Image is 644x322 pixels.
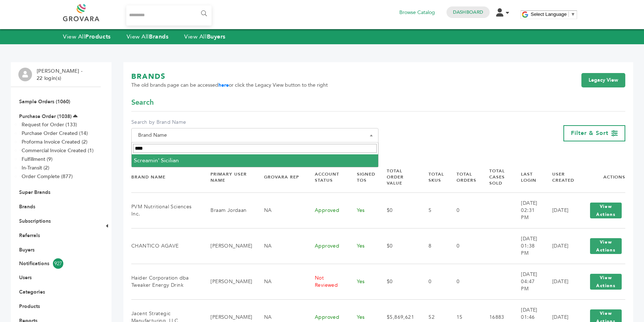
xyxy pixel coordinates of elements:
input: Search [133,144,377,153]
a: Super Brands [19,189,50,196]
li: Screamin' Sicilian [132,154,378,167]
th: Last Login [512,162,543,192]
td: 0 [448,228,480,264]
h1: BRANDS [131,72,328,82]
td: 0 [448,264,480,299]
a: here [218,82,229,89]
li: [PERSON_NAME] - 22 login(s) [37,68,84,82]
strong: Buyers [207,33,226,41]
a: Categories [19,289,45,295]
span: Brand Name [131,128,378,142]
th: Account Status [306,162,348,192]
td: [PERSON_NAME] [201,228,255,264]
a: Sample Orders (1060) [19,98,70,105]
td: Not Reviewed [306,264,348,299]
th: Brand Name [131,162,201,192]
a: Legacy View [581,73,625,87]
a: Brands [19,203,35,210]
a: Dashboard [453,9,483,15]
td: NA [255,192,306,228]
th: Primary User Name [201,162,255,192]
strong: Brands [149,33,168,41]
a: Purchase Order Created (14) [22,130,88,137]
a: Products [19,303,40,310]
a: In-Transit (2) [22,164,49,171]
th: Signed TOS [348,162,378,192]
th: Grovara Rep [255,162,306,192]
span: Search [131,97,154,108]
td: [DATE] 01:38 PM [512,228,543,264]
th: User Created [543,162,577,192]
a: View AllBrands [127,33,169,41]
a: Notifications927 [19,258,92,269]
a: View AllBuyers [184,33,226,41]
td: Braam Jordaan [201,192,255,228]
td: $0 [378,228,420,264]
td: 0 [419,264,447,299]
th: Total Orders [448,162,480,192]
td: Yes [348,228,378,264]
a: Purchase Order (1038) [19,113,72,120]
a: Referrals [19,232,40,239]
a: Select Language​ [531,12,575,17]
span: Brand Name [135,130,375,140]
a: Order Complete (877) [22,173,73,180]
td: 0 [448,192,480,228]
td: 5 [419,192,447,228]
td: Yes [348,192,378,228]
a: View AllProducts [63,33,111,41]
td: NA [255,228,306,264]
span: ▼ [571,12,575,17]
td: [DATE] [543,192,577,228]
td: Yes [348,264,378,299]
input: Search... [126,5,212,26]
td: [DATE] [543,228,577,264]
td: [DATE] 02:31 PM [512,192,543,228]
th: Total SKUs [419,162,447,192]
td: [PERSON_NAME] [201,264,255,299]
td: Haider Corporation dba Tweaker Energy Drink [131,264,201,299]
a: Commercial Invoice Created (1) [22,147,94,154]
td: CHANTICO AGAVE [131,228,201,264]
td: [DATE] 04:47 PM [512,264,543,299]
th: Actions [577,162,625,192]
td: 8 [419,228,447,264]
td: PVM Nutritional Sciences Inc. [131,192,201,228]
td: [DATE] [543,264,577,299]
td: $0 [378,264,420,299]
label: Search by Brand Name [131,119,378,126]
a: Proforma Invoice Created (2) [22,139,87,145]
button: View Actions [590,274,622,290]
td: Approved [306,228,348,264]
a: Request for Order (133) [22,121,77,128]
td: NA [255,264,306,299]
td: Approved [306,192,348,228]
button: View Actions [590,203,622,218]
a: Subscriptions [19,218,51,225]
th: Total Cases Sold [480,162,512,192]
button: View Actions [590,238,622,254]
a: Buyers [19,246,35,253]
span: Filter & Sort [571,129,608,137]
span: Select Language [531,12,567,17]
a: Users [19,274,32,281]
a: Browse Catalog [399,9,435,17]
span: The old brands page can be accessed or click the Legacy View button to the right [131,82,328,89]
strong: Products [85,33,110,41]
td: $0 [378,192,420,228]
span: 927 [53,258,63,269]
a: Fulfillment (9) [22,156,53,163]
th: Total Order Value [378,162,420,192]
img: profile.png [18,68,32,81]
